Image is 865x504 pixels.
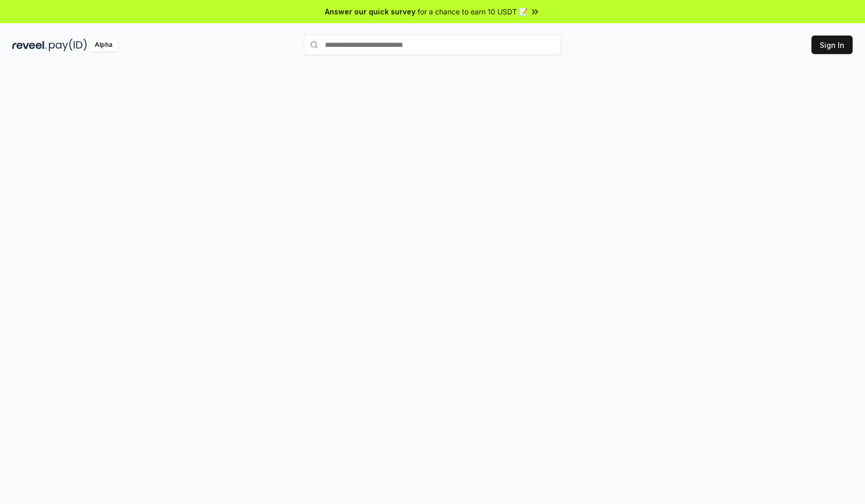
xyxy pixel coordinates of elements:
[12,39,47,51] img: reveel_dark
[418,6,528,17] span: for a chance to earn 10 USDT 📝
[811,36,853,54] button: Sign In
[89,39,118,51] div: Alpha
[49,39,87,51] img: pay_id
[325,6,416,17] span: Answer our quick survey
